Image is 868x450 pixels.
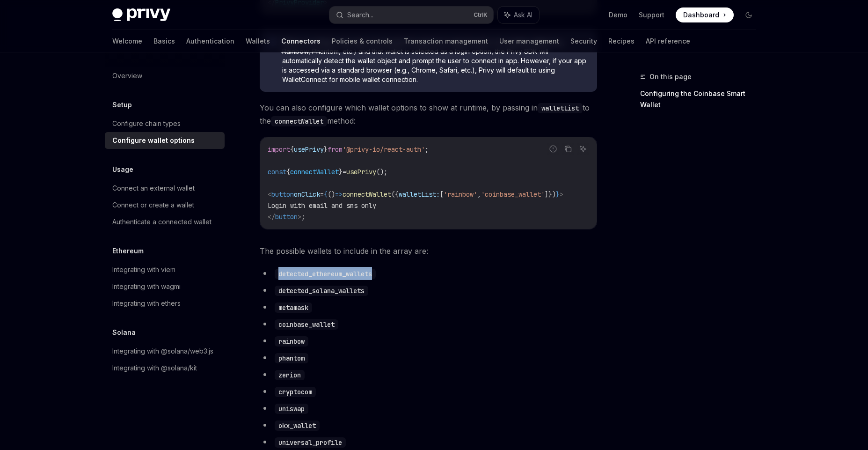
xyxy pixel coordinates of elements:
span: </ [268,213,275,221]
a: Configuring the Coinbase Smart Wallet [640,86,764,112]
span: usePrivy [346,168,376,176]
div: Connect an external wallet [112,183,195,194]
a: Integrating with ethers [105,295,225,312]
span: Ctrl K [474,11,488,19]
h5: Usage [112,164,133,175]
h5: Ethereum [112,245,144,257]
img: dark logo [112,8,170,22]
a: Demo [609,10,627,20]
span: button [271,190,294,199]
span: { [324,190,328,199]
code: phantom [275,353,308,363]
span: '@privy-io/react-auth' [343,145,425,154]
span: => [335,190,343,199]
span: ]}) [545,190,556,199]
a: API reference [646,30,690,52]
h5: Setup [112,99,132,111]
a: Connect or create a wallet [105,197,225,214]
code: metamask [275,302,312,313]
a: Security [570,30,597,52]
code: detected_solana_wallets [275,286,368,296]
div: Search... [347,9,373,21]
button: Ask AI [577,143,589,155]
span: () [328,190,335,199]
span: = [343,168,346,176]
span: const [268,168,286,176]
a: Integrating with viem [105,261,225,278]
code: detected_ethereum_wallets [275,269,376,279]
a: Authenticate a connected wallet [105,214,225,230]
a: Dashboard [676,7,734,22]
span: 'coinbase_wallet' [481,190,545,199]
span: When your React web app is accessed through the in-app browser of a mobile wallet (e.g., Rainbow,... [282,37,588,84]
span: connectWallet [343,190,391,199]
div: Configure wallet options [112,135,195,146]
div: Integrating with ethers [112,298,181,309]
a: Connect an external wallet [105,180,225,197]
span: = [320,190,324,199]
span: import [268,145,290,154]
div: Integrating with wagmi [112,281,181,292]
a: Overview [105,67,225,84]
div: Connect or create a wallet [112,199,194,211]
div: Authenticate a connected wallet [112,216,212,228]
span: (); [376,168,387,176]
button: Copy the contents from the code block [562,143,574,155]
div: Integrating with @solana/kit [112,362,197,374]
a: Integrating with wagmi [105,278,225,295]
a: Wallets [246,30,270,52]
span: < [268,190,271,199]
span: [ [440,190,444,199]
span: Ask AI [514,10,532,20]
span: usePrivy [294,145,324,154]
span: ; [425,145,429,154]
code: universal_profile [275,437,346,448]
span: { [286,168,290,176]
span: from [328,145,343,154]
a: User management [499,30,559,52]
a: Authentication [186,30,234,52]
span: connectWallet [290,168,339,176]
span: } [556,190,560,199]
span: button [275,213,298,221]
a: Welcome [112,30,142,52]
a: Policies & controls [332,30,393,52]
span: On this page [649,71,692,82]
code: zerion [275,370,305,380]
code: connectWallet [271,116,327,126]
div: Overview [112,70,142,81]
span: walletList: [399,190,440,199]
a: Basics [153,30,175,52]
code: rainbow [275,336,308,347]
button: Search...CtrlK [329,7,493,23]
a: Connectors [281,30,321,52]
div: Integrating with viem [112,264,175,275]
a: Transaction management [404,30,488,52]
span: } [339,168,343,176]
code: walletList [538,103,583,113]
a: Integrating with @solana/kit [105,360,225,376]
div: Integrating with @solana/web3.js [112,346,213,357]
a: Support [639,10,664,20]
h5: Solana [112,327,136,338]
div: Configure chain types [112,118,181,129]
span: ; [301,213,305,221]
code: cryptocom [275,387,316,397]
span: { [290,145,294,154]
span: Login with email and sms only [268,201,376,210]
span: ({ [391,190,399,199]
a: Configure wallet options [105,132,225,149]
code: okx_wallet [275,420,320,431]
span: The possible wallets to include in the array are: [260,244,597,258]
span: onClick [294,190,320,199]
span: Dashboard [683,10,719,20]
a: Configure chain types [105,115,225,132]
code: coinbase_wallet [275,319,338,330]
span: You can also configure which wallet options to show at runtime, by passing in to the method: [260,101,597,127]
span: , [477,190,481,199]
a: Recipes [608,30,635,52]
button: Ask AI [498,7,539,23]
span: > [560,190,563,199]
span: > [298,213,301,221]
button: Report incorrect code [547,143,559,155]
